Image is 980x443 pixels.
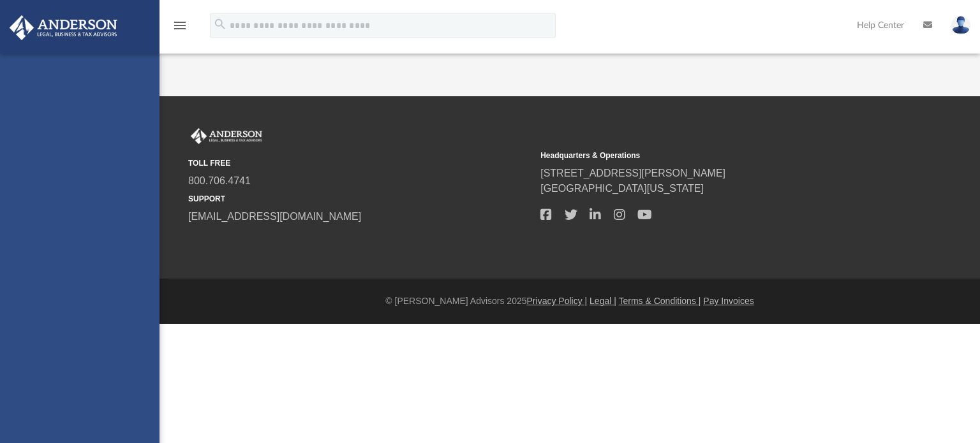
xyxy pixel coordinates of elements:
small: SUPPORT [188,193,531,205]
a: Legal | [590,296,616,306]
small: Headquarters & Operations [540,150,884,161]
a: [EMAIL_ADDRESS][DOMAIN_NAME] [188,211,361,222]
i: menu [172,18,188,33]
div: © [PERSON_NAME] Advisors 2025 [160,294,980,308]
a: [STREET_ADDRESS][PERSON_NAME] [540,168,725,178]
img: Anderson Advisors Platinum Portal [188,128,265,145]
a: Terms & Conditions | [619,296,701,306]
a: 800.706.4741 [188,175,251,186]
small: TOLL FREE [188,157,531,169]
i: search [213,17,227,31]
a: [GEOGRAPHIC_DATA][US_STATE] [540,183,704,194]
img: Anderson Advisors Platinum Portal [6,15,121,40]
img: User Pic [951,16,970,34]
a: Pay Invoices [703,296,754,306]
a: Privacy Policy | [527,296,588,306]
a: menu [172,24,188,33]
